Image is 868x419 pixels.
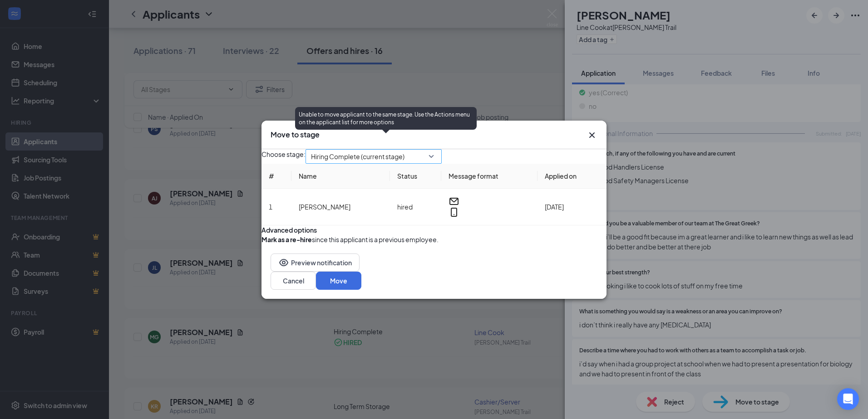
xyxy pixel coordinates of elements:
td: [DATE] [538,189,607,225]
div: Open Intercom Messenger [837,388,859,410]
svg: MobileSms [449,207,459,218]
svg: Email [449,196,459,207]
button: EyePreview notification [271,253,360,272]
span: Hiring Complete (current stage) [311,150,404,163]
th: Applied on [538,164,607,189]
button: Close [587,130,597,141]
th: Name [291,164,390,189]
td: [PERSON_NAME] [291,189,390,225]
svg: Eye [278,257,289,268]
th: # [261,164,291,189]
button: Cancel [271,272,316,290]
td: hired [390,189,441,225]
b: Mark as a re-hire [261,235,312,244]
svg: Cross [587,130,597,141]
h3: Move to stage [271,130,320,140]
div: since this applicant is a previous employee. [261,234,439,244]
th: Status [390,164,441,189]
span: 1 [269,203,272,211]
span: Choose stage: [261,149,306,164]
button: Move [316,272,361,290]
th: Message format [441,164,538,189]
div: Unable to move applicant to the same stage. Use the Actions menu on the applicant list for more o... [295,107,477,130]
div: Advanced options [261,225,607,234]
